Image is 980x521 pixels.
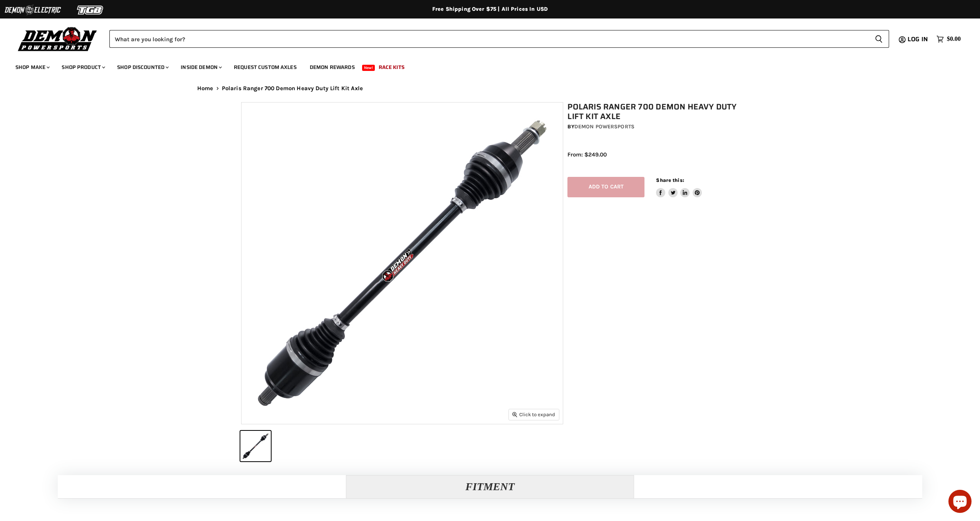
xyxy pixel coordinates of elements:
a: Race Kits [373,59,410,75]
aside: Share this: [656,177,702,197]
div: by [567,123,743,131]
a: Log in [904,36,933,43]
button: Fitment [346,475,634,498]
button: Click to expand [509,409,559,420]
span: Log in [908,34,928,44]
a: $0.00 [933,34,965,45]
a: Demon Powersports [574,123,634,130]
img: Demon Powersports [15,25,100,52]
span: New! [362,65,375,71]
span: From: $249.00 [567,151,607,158]
ul: Main menu [10,56,959,75]
input: Search [109,30,869,48]
a: Demon Rewards [304,59,361,75]
h1: Polaris Ranger 700 Demon Heavy Duty Lift Kit Axle [567,102,743,121]
span: Click to expand [512,412,555,417]
span: $0.00 [947,35,961,43]
button: Search [869,30,889,48]
a: Shop Product [56,59,110,75]
a: Request Custom Axles [228,59,302,75]
button: Polaris Ranger 700 Demon Heavy Duty Lift Kit Axle thumbnail [240,431,271,461]
img: TGB Logo 2 [62,3,119,17]
a: Home [197,85,213,92]
div: Free Shipping Over $75 | All Prices In USD [182,6,798,13]
nav: Breadcrumbs [182,85,798,92]
a: Shop Make [10,59,54,75]
form: Product [109,30,889,48]
span: Polaris Ranger 700 Demon Heavy Duty Lift Kit Axle [222,85,363,92]
inbox-online-store-chat: Shopify online store chat [946,490,974,515]
span: Share this: [656,177,684,183]
img: Demon Electric Logo 2 [4,3,62,17]
a: Inside Demon [175,59,227,75]
a: Shop Discounted [111,59,173,75]
img: Polaris Ranger 700 Demon Heavy Duty Lift Kit Axle [242,103,563,424]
